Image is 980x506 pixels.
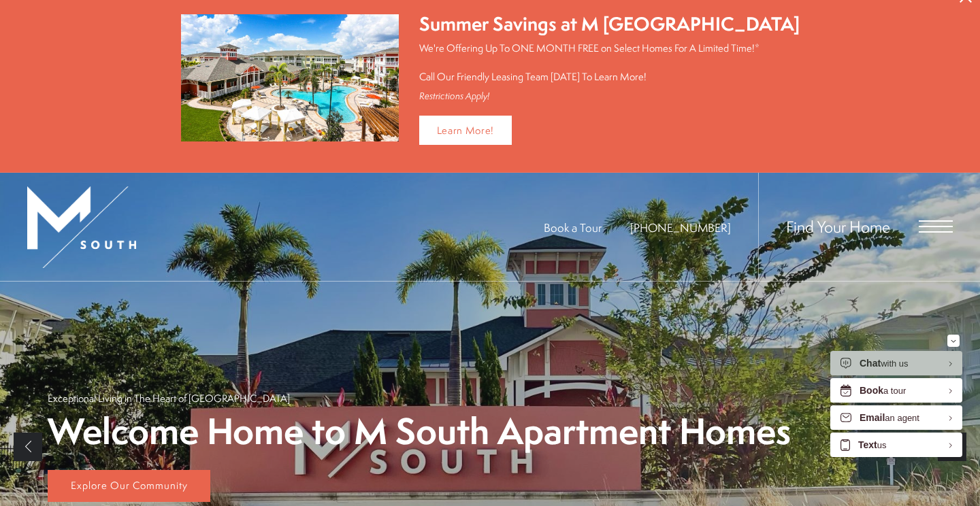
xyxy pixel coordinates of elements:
a: Learn More! [419,116,512,145]
p: Exceptional Living in The Heart of [GEOGRAPHIC_DATA] [48,391,290,405]
p: Welcome Home to M South Apartment Homes [48,412,791,451]
button: Open Menu [919,220,953,233]
a: Previous [14,433,42,461]
a: Book a Tour [544,220,602,235]
p: We're Offering Up To ONE MONTH FREE on Select Homes For A Limited Time!* Call Our Friendly Leasin... [419,41,800,84]
a: Find Your Home [786,216,890,237]
span: Explore Our Community [71,478,188,492]
img: MSouth [27,186,136,268]
div: Summer Savings at M [GEOGRAPHIC_DATA] [419,11,800,37]
span: [PHONE_NUMBER] [630,220,731,235]
img: Summer Savings at M South Apartments [181,14,399,141]
a: Call Us at 813-570-8014 [630,220,731,235]
a: Explore Our Community [48,470,210,503]
div: Restrictions Apply! [419,90,800,102]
